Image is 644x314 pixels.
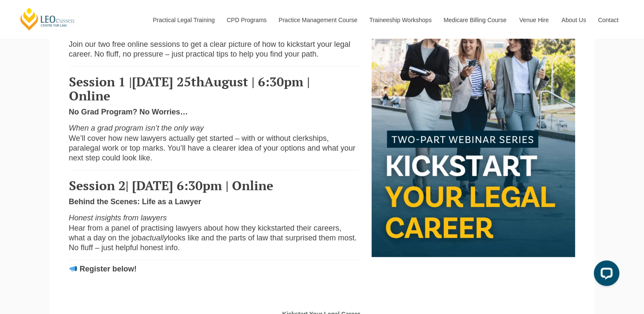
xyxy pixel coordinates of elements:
[132,73,191,90] span: [DATE] 25
[69,73,310,104] span: August | 6:30pm | Online
[69,265,77,272] img: 📣
[69,177,126,194] span: Session 2
[363,2,437,38] a: Traineeship Workshops
[69,108,188,116] span: No Grad Program? No Worries…
[69,214,167,222] i: Honest insights from lawyers
[142,234,168,242] span: actually
[69,234,357,252] span: looks like and the parts of law that surprised them most. No fluff – just helpful honest info.
[69,224,341,242] span: Hear from a panel of practising lawyers about how they kickstarted their careers, what a day on t...
[587,257,623,293] iframe: LiveChat chat widget
[555,2,592,38] a: About Us
[69,73,132,90] span: Session 1 |
[80,265,137,273] strong: Register below!
[513,2,555,38] a: Venue Hire
[69,124,204,132] span: When a grad program isn’t the only way
[146,2,220,38] a: Practical Legal Training
[220,2,272,38] a: CPD Programs
[126,177,273,194] span: | [DATE] 6:30pm | Online
[90,50,319,58] span: . No fluff, no pressure – just practical tips to help you find your path.
[69,134,355,163] span: We’ll cover how new lawyers actually get started – with or without clerkships, paralegal work or ...
[191,73,204,90] span: th
[19,7,76,31] a: [PERSON_NAME] Centre for Law
[69,40,350,58] span: Join our two free online sessions to get a clear picture of how to kickstart your legal career
[592,2,625,38] a: Contact
[69,197,201,206] span: Behind the Scenes: Life as a Lawyer
[437,2,513,38] a: Medicare Billing Course
[272,2,363,38] a: Practice Management Course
